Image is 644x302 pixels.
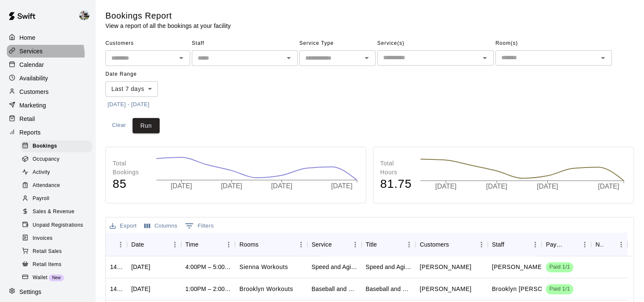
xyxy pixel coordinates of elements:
[546,285,573,293] span: Paid 1/1
[33,142,57,151] span: Bookings
[19,115,35,123] p: Retail
[259,239,271,250] button: Sort
[142,220,180,233] button: Select columns
[79,10,89,20] img: Matt Hill
[615,238,627,251] button: Menu
[380,159,412,177] p: Total Hours
[295,238,307,251] button: Menu
[312,233,332,256] div: Service
[488,233,542,256] div: Staff
[20,259,92,271] div: Retail Items
[504,239,516,250] button: Sort
[603,239,615,250] button: Sort
[77,7,95,24] div: Matt Hill
[20,166,95,179] a: Activity
[529,238,542,251] button: Menu
[20,167,92,178] div: Activity
[7,126,88,139] a: Reports
[20,140,92,152] div: Bookings
[7,113,88,125] a: Retail
[312,263,357,271] div: Speed and Agility
[105,98,152,111] button: [DATE] - [DATE]
[420,263,471,272] p: Reece Knighton
[332,239,344,250] button: Sort
[20,258,95,271] a: Retail Items
[591,233,627,256] div: Notes
[185,233,199,256] div: Time
[578,238,591,251] button: Menu
[131,285,150,293] div: Mon, Sep 15, 2025
[20,193,92,205] div: Payroll
[33,234,53,243] span: Invoices
[20,206,92,218] div: Sales & Revenue
[33,247,62,256] span: Retail Sales
[486,183,508,190] tspan: [DATE]
[239,263,288,272] p: Sienna Workouts
[175,52,187,64] button: Open
[221,182,242,189] tspan: [DATE]
[449,239,461,250] button: Sort
[349,238,362,251] button: Menu
[33,181,60,190] span: Attendance
[105,22,231,30] p: View a report of all the bookings at your facility
[127,233,181,256] div: Date
[567,239,578,250] button: Sort
[403,238,415,251] button: Menu
[114,238,127,251] button: Menu
[435,183,456,190] tspan: [DATE]
[492,263,544,272] p: Sienna Gargano
[595,233,603,256] div: Notes
[415,233,487,256] div: Customers
[171,182,192,189] tspan: [DATE]
[283,52,295,64] button: Open
[312,285,357,293] div: Baseball and Softball Strength and Conditioning
[20,245,95,258] a: Retail Sales
[546,233,567,256] div: Payment
[113,159,147,177] p: Total Bookings
[110,239,122,250] button: Sort
[597,52,609,64] button: Open
[7,286,88,298] a: Settings
[20,233,92,244] div: Invoices
[19,74,48,82] p: Availability
[19,101,46,110] p: Marketing
[105,10,231,22] h5: Bookings Report
[366,263,412,271] div: Speed and Agility
[20,180,92,192] div: Attendance
[599,183,620,190] tspan: [DATE]
[20,272,92,284] div: WalletNew
[479,52,491,64] button: Open
[33,274,47,282] span: Wallet
[492,233,504,256] div: Staff
[475,238,488,251] button: Menu
[169,238,181,251] button: Menu
[19,47,43,55] p: Services
[495,37,612,50] span: Room(s)
[377,239,389,250] button: Sort
[185,263,231,271] div: 4:00PM – 5:00PM
[20,246,92,258] div: Retail Sales
[19,88,49,96] p: Customers
[20,179,95,192] a: Attendance
[239,285,293,294] p: Brooklyn Workouts
[199,239,210,250] button: Sort
[33,195,49,203] span: Payroll
[331,182,352,189] tspan: [DATE]
[7,72,88,85] a: Availability
[362,233,416,256] div: Title
[192,37,298,50] span: Staff
[20,232,95,245] a: Invoices
[20,192,95,206] a: Payroll
[271,182,292,189] tspan: [DATE]
[235,233,307,256] div: Rooms
[222,238,235,251] button: Menu
[19,288,41,296] p: Settings
[546,263,573,271] span: Paid 1/1
[366,285,412,293] div: Baseball and Softball Strength and Conditioning
[20,154,92,165] div: Occupancy
[20,153,95,166] a: Occupancy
